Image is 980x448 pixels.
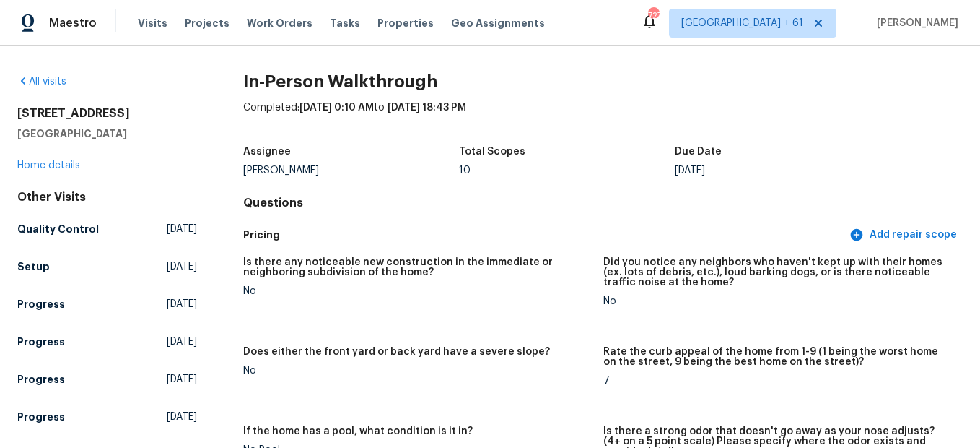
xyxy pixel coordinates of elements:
div: 10 [459,165,675,176]
span: Maestro [49,16,97,30]
span: [DATE] [167,410,197,424]
div: 7 [603,376,951,386]
h5: Assignee [243,147,291,157]
span: Tasks [330,18,360,28]
h5: [GEOGRAPHIC_DATA] [17,126,197,141]
span: [DATE] 18:43 PM [388,103,466,113]
span: [DATE] [167,259,197,274]
div: No [603,296,951,306]
div: Completed: to [243,100,963,138]
h4: Questions [243,196,963,210]
div: [DATE] [675,165,891,176]
h5: Progress [17,410,65,424]
h5: Is there any noticeable new construction in the immediate or neighboring subdivision of the home? [243,257,591,277]
span: [DATE] [167,297,197,311]
span: [DATE] 0:10 AM [299,103,374,113]
h5: Quality Control [17,222,99,236]
h5: Setup [17,259,50,274]
span: Properties [377,16,434,30]
span: [DATE] [167,372,197,387]
h5: If the home has a pool, what condition is it in? [243,426,473,436]
a: Progress[DATE] [17,329,197,355]
h5: Progress [17,372,65,387]
a: Progress[DATE] [17,366,197,392]
a: Quality Control[DATE] [17,216,197,242]
h5: Progress [17,297,65,311]
h5: Pricing [243,228,846,243]
button: Add repair scope [846,222,963,249]
h2: [STREET_ADDRESS] [17,106,197,121]
span: Projects [185,16,229,30]
div: No [243,366,591,376]
div: Other Visits [17,190,197,204]
a: Setup[DATE] [17,254,197,280]
h5: Does either the front yard or back yard have a severe slope? [243,347,550,357]
div: No [243,286,591,296]
h2: In-Person Walkthrough [243,74,963,89]
a: Progress[DATE] [17,404,197,430]
div: [PERSON_NAME] [243,165,459,176]
h5: Due Date [675,147,722,157]
span: Geo Assignments [451,16,545,30]
span: [DATE] [167,335,197,349]
a: Home details [17,160,80,171]
h5: Rate the curb appeal of the home from 1-9 (1 being the worst home on the street, 9 being the best... [603,347,951,367]
h5: Progress [17,335,65,349]
span: Add repair scope [852,226,957,244]
span: [GEOGRAPHIC_DATA] + 61 [681,16,803,30]
a: Progress[DATE] [17,291,197,317]
span: Visits [138,16,167,30]
div: 727 [648,9,658,23]
span: [DATE] [167,222,197,236]
span: Work Orders [247,16,312,30]
h5: Total Scopes [459,147,525,157]
span: [PERSON_NAME] [871,16,958,30]
a: All visits [17,77,66,87]
h5: Did you notice any neighbors who haven't kept up with their homes (ex. lots of debris, etc.), lou... [603,257,951,288]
